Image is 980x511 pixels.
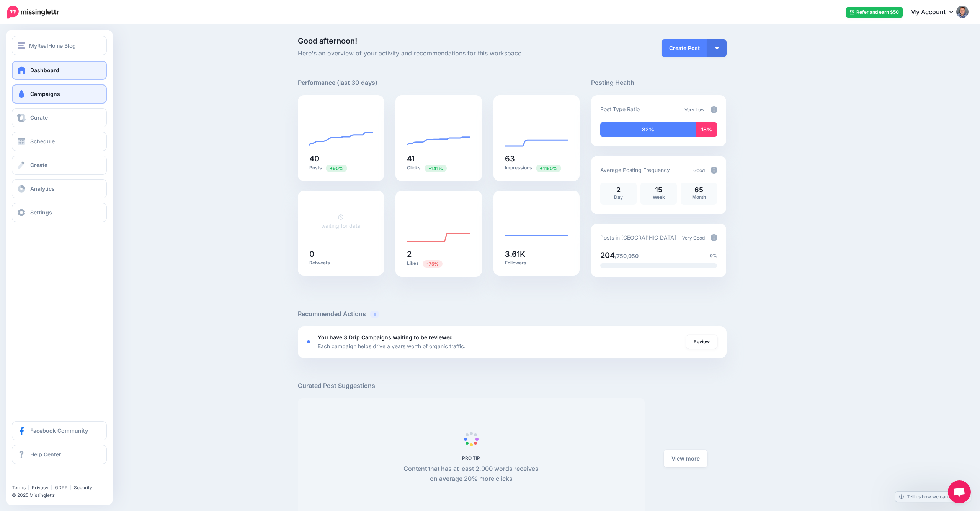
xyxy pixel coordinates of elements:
[318,334,453,341] b: You have 3 Drip Campaigns waiting to be reviewed
[12,492,113,499] li: © 2025 Missinglettr
[600,105,640,114] p: Post Type Ratio
[298,78,377,88] h5: Performance (last 30 days)
[55,485,68,490] a: GDPR
[425,165,447,172] span: Previous period: 17
[12,132,107,151] a: Schedule
[30,114,48,121] span: Curate
[12,84,107,104] a: Campaigns
[693,167,705,173] span: Good
[12,421,107,440] a: Facebook Community
[895,492,971,502] a: Tell us how we can improve
[12,108,107,127] a: Curate
[12,485,26,490] a: Terms
[12,474,71,481] iframe: Twitter Follow Button
[298,309,727,319] h5: Recommended Actions
[30,67,59,73] span: Dashboard
[407,250,470,258] h5: 2
[309,155,373,162] h5: 40
[664,450,707,467] a: View more
[591,78,726,88] h5: Posting Health
[692,194,706,200] span: Month
[505,250,568,258] h5: 3.61K
[407,164,470,172] p: Clicks
[644,187,673,193] p: 15
[12,36,107,55] button: MyRealHome Blog
[710,167,717,174] img: info-circle-grey.png
[12,179,107,198] a: Analytics
[615,253,639,259] span: /750,050
[710,234,717,241] img: info-circle-grey.png
[903,3,969,22] a: My Account
[505,155,568,162] h5: 63
[326,165,347,172] span: Previous period: 21
[29,41,76,50] span: MyRealHome Blog
[30,209,52,216] span: Settings
[600,165,670,174] p: Average Posting Frequency
[70,485,72,490] span: |
[505,260,568,266] p: Followers
[399,455,543,461] h5: PRO TIP
[18,42,25,49] img: menu.png
[74,485,92,490] a: Security
[12,203,107,222] a: Settings
[684,187,713,193] p: 65
[30,427,88,434] span: Facebook Community
[604,187,633,193] p: 2
[710,106,717,113] img: info-circle-grey.png
[298,381,727,391] h5: Curated Post Suggestions
[30,91,60,97] span: Campaigns
[318,342,465,350] p: Each campaign helps drive a years worth of organic traffic.
[309,260,373,266] p: Retweets
[407,260,470,267] p: Likes
[28,485,29,490] span: |
[309,164,373,172] p: Posts
[614,194,623,200] span: Day
[600,122,696,137] div: 82% of your posts in the last 30 days have been from Drip Campaigns
[12,445,107,464] a: Help Center
[321,214,361,229] a: waiting for data
[682,235,705,241] span: Very Good
[948,480,971,503] div: Open chat
[32,485,49,490] a: Privacy
[298,36,357,45] span: Good afternoon!
[12,61,107,80] a: Dashboard
[298,49,580,58] span: Here's an overview of your activity and recommendations for this workspace.
[30,162,47,168] span: Create
[715,47,719,49] img: arrow-down-white.png
[399,464,543,484] p: Content that has at least 2,000 words receives on average 20% more clicks
[684,107,705,112] span: Very Low
[600,251,615,260] span: 204
[423,260,443,268] span: Previous period: 8
[30,185,55,192] span: Analytics
[653,194,665,200] span: Week
[7,6,59,19] img: Missinglettr
[846,7,903,18] a: Refer and earn $50
[370,311,379,318] span: 1
[12,156,107,175] a: Create
[505,164,568,172] p: Impressions
[307,340,310,343] div: <div class='status-dot small red margin-right'></div>Error
[600,233,676,242] p: Posts in [GEOGRAPHIC_DATA]
[536,165,561,172] span: Previous period: 5
[51,485,52,490] span: |
[661,39,707,57] a: Create Post
[30,451,61,457] span: Help Center
[696,122,717,137] div: 18% of your posts in the last 30 days have been from Curated content
[710,252,717,260] span: 0%
[30,138,55,144] span: Schedule
[309,250,373,258] h5: 0
[686,335,717,349] a: Review
[407,155,470,162] h5: 41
